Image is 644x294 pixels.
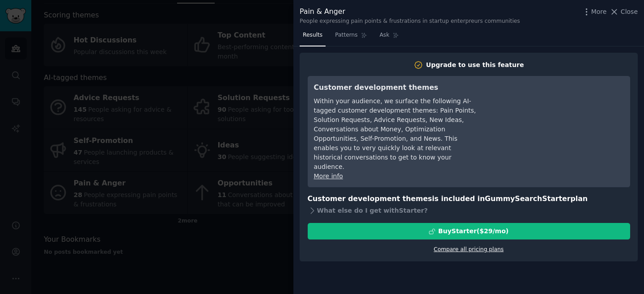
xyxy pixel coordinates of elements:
div: Buy Starter ($ 29 /mo ) [438,227,508,236]
h3: Customer development themes is included in plan [308,193,630,205]
span: More [591,7,607,17]
div: What else do I get with Starter ? [308,204,630,217]
a: Results [300,28,326,46]
a: More info [314,172,343,180]
a: Compare all pricing plans [434,246,504,252]
iframe: YouTube video player [490,82,624,149]
a: Ask [377,28,402,46]
span: Close [621,7,638,17]
h3: Customer development themes [314,82,477,93]
div: Pain & Anger [300,6,520,17]
span: Results [303,31,322,39]
div: Upgrade to use this feature [426,60,524,70]
span: GummySearch Starter [485,194,570,203]
button: BuyStarter($29/mo) [308,223,630,239]
button: Close [610,7,638,17]
div: Within your audience, we surface the following AI-tagged customer development themes: Pain Points... [314,97,477,172]
button: More [582,7,607,17]
a: Patterns [332,28,370,46]
span: Patterns [335,31,357,39]
div: People expressing pain points & frustrations in startup enterpreurs communities [300,17,520,25]
span: Ask [380,31,390,39]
